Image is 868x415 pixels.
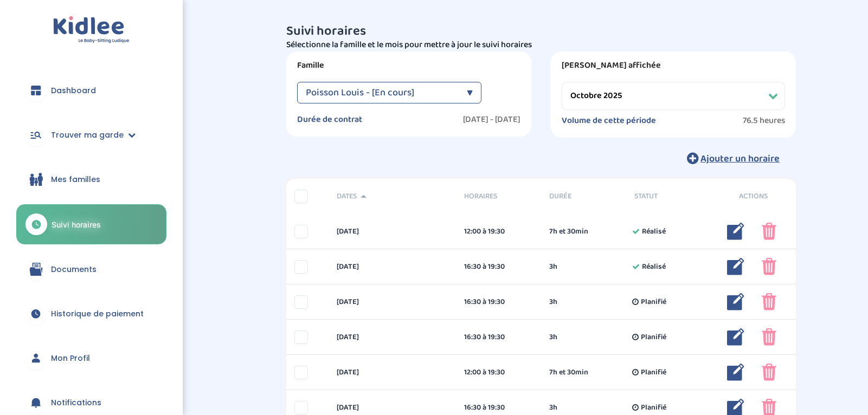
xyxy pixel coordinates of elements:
[329,367,456,378] div: [DATE]
[297,114,362,125] label: Durée de contrat
[727,328,744,346] img: modifier_bleu.png
[464,261,533,273] div: 16:30 à 19:30
[762,258,776,275] img: poubelle_rose.png
[711,191,796,202] div: Actions
[464,402,533,413] div: 16:30 à 19:30
[464,226,533,237] div: 12:00 à 19:30
[549,402,557,413] span: 3h
[762,364,776,381] img: poubelle_rose.png
[329,226,456,237] div: [DATE]
[16,160,166,199] a: Mes familles
[51,129,124,141] span: Trouver ma garde
[51,264,97,275] span: Documents
[762,328,776,346] img: poubelle_rose.png
[671,146,796,170] button: Ajouter un horaire
[51,85,96,96] span: Dashboard
[549,332,557,343] span: 3h
[16,115,166,154] a: Trouver ma garde
[641,296,666,308] span: Planifié
[562,115,656,126] label: Volume de cette période
[549,226,588,237] span: 7h et 30min
[16,71,166,110] a: Dashboard
[549,261,557,273] span: 3h
[329,191,456,202] div: Dates
[743,115,785,126] span: 76.5 heures
[51,174,100,185] span: Mes familles
[464,332,533,343] div: 16:30 à 19:30
[53,16,130,44] img: logo.svg
[16,294,166,333] a: Historique de paiement
[464,296,533,308] div: 16:30 à 19:30
[16,250,166,289] a: Documents
[562,60,785,71] label: [PERSON_NAME] affichée
[727,223,744,240] img: modifier_bleu.png
[626,191,711,202] div: Statut
[541,191,626,202] div: Durée
[641,332,666,343] span: Planifié
[52,219,101,230] span: Suivi horaires
[286,24,796,38] h3: Suivi horaires
[16,339,166,378] a: Mon Profil
[329,332,456,343] div: [DATE]
[762,223,776,240] img: poubelle_rose.png
[464,367,533,378] div: 12:00 à 19:30
[642,226,666,237] span: Réalisé
[51,397,101,408] span: Notifications
[762,293,776,310] img: poubelle_rose.png
[467,82,473,103] div: ▼
[549,296,557,308] span: 3h
[727,258,744,275] img: modifier_bleu.png
[464,191,533,202] span: Horaires
[329,402,456,413] div: [DATE]
[727,364,744,381] img: modifier_bleu.png
[329,261,456,273] div: [DATE]
[286,38,796,51] p: Sélectionne la famille et le mois pour mettre à jour le suivi horaires
[642,261,666,273] span: Réalisé
[549,367,588,378] span: 7h et 30min
[306,82,414,103] span: Poisson Louis - [En cours]
[727,293,744,310] img: modifier_bleu.png
[297,60,520,71] label: Famille
[700,151,780,166] span: Ajouter un horaire
[16,204,166,244] a: Suivi horaires
[641,367,666,378] span: Planifié
[641,402,666,413] span: Planifié
[51,308,144,320] span: Historique de paiement
[329,296,456,308] div: [DATE]
[51,353,90,364] span: Mon Profil
[463,114,520,125] label: [DATE] - [DATE]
